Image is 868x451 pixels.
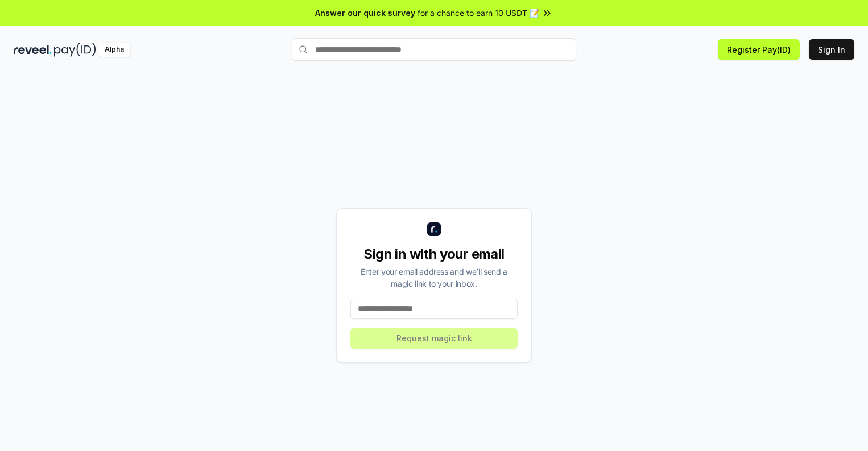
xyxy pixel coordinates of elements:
img: reveel_dark [14,43,52,57]
div: Enter your email address and we’ll send a magic link to your inbox. [350,266,518,289]
img: logo_small [427,222,441,236]
div: Sign in with your email [350,245,518,263]
div: Alpha [98,43,130,57]
span: for a chance to earn 10 USDT 📝 [418,7,539,19]
button: Sign In [809,39,854,60]
img: pay_id [54,43,96,57]
button: Register Pay(ID) [718,39,800,60]
span: Answer our quick survey [315,7,415,19]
